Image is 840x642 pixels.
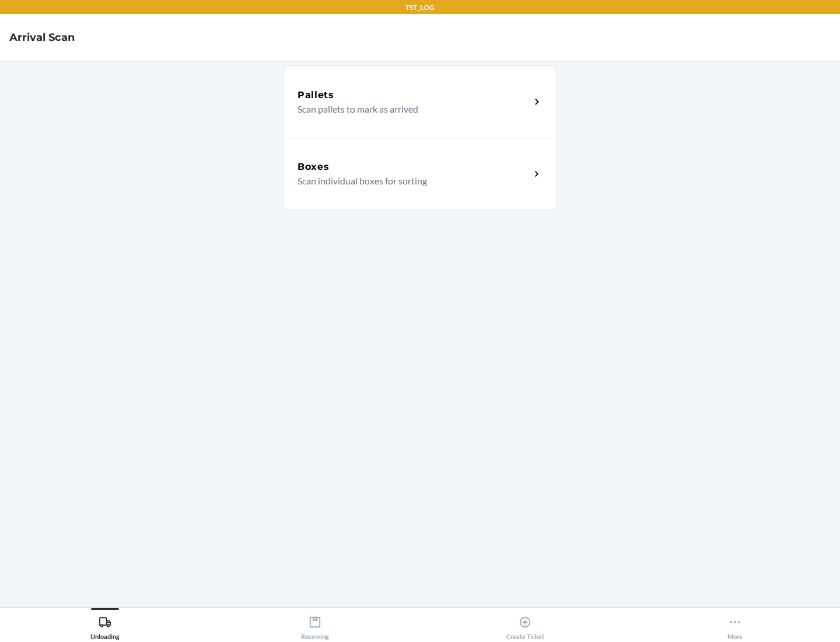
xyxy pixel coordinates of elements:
div: Receiving [301,611,329,640]
a: PalletsScan pallets to mark as arrived [283,65,557,138]
button: Receiving [210,608,420,640]
div: Create Ticket [506,611,544,640]
p: Scan pallets to mark as arrived [297,102,521,116]
h4: Arrival Scan [9,30,75,45]
p: TST_LOG [405,2,435,13]
a: BoxesScan individual boxes for sorting [283,138,557,210]
button: Create Ticket [420,608,630,640]
div: More [727,611,743,640]
p: Scan individual boxes for sorting [297,174,521,188]
div: Unloading [90,611,120,640]
h5: Pallets [297,88,334,102]
button: More [630,608,840,640]
h5: Boxes [297,160,330,174]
